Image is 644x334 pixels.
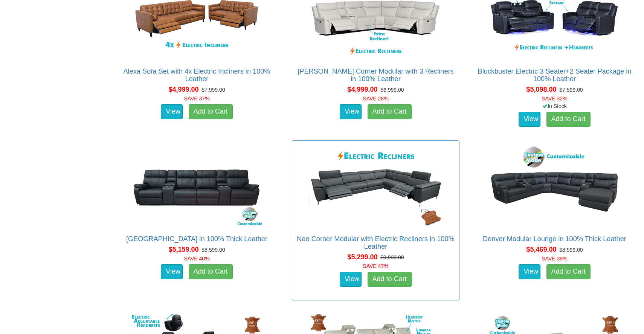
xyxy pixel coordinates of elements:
[546,264,591,279] a: Add to Cart
[184,95,209,102] font: SAVE 37%
[380,254,404,260] del: $9,999.00
[340,104,362,119] a: View
[129,145,264,228] img: Denver Theatre Lounge in 100% Thick Leather
[519,112,540,127] a: View
[308,145,443,228] img: Neo Corner Modular with Electric Recliners in 100% Leather
[201,247,225,253] del: $8,599.00
[168,86,198,93] span: $4,999.00
[542,256,567,262] font: SAVE 39%
[161,104,183,119] a: View
[487,145,622,228] img: Denver Modular Lounge in 100% Thick Leather
[559,87,583,93] del: $7,599.00
[123,68,270,83] a: Alexa Sofa Set with 4x Electric Incliners in 100% Leather
[368,272,412,287] a: Add to Cart
[483,235,626,243] a: Denver Modular Lounge in 100% Thick Leather
[340,272,362,287] a: View
[546,112,591,127] a: Add to Cart
[298,68,453,83] a: [PERSON_NAME] Corner Modular with 3 Recliners in 100% Leather
[363,263,388,269] font: SAVE 47%
[542,95,567,102] font: SAVE 32%
[526,246,556,253] span: $5,469.00
[368,104,412,119] a: Add to Cart
[168,246,198,253] span: $5,159.00
[184,256,209,262] font: SAVE 40%
[363,95,388,102] font: SAVE 28%
[126,235,267,243] a: [GEOGRAPHIC_DATA] in 100% Thick Leather
[469,102,640,110] div: In Stock
[297,235,454,250] a: Neo Corner Modular with Electric Recliners in 100% Leather
[347,253,377,261] span: $5,299.00
[478,68,632,83] a: Blockbuster Electric 3 Seater+2 Seater Package in 100% Leather
[526,86,556,93] span: $5,098.00
[519,264,540,279] a: View
[161,264,183,279] a: View
[201,87,225,93] del: $7,999.00
[189,104,233,119] a: Add to Cart
[380,87,404,93] del: $6,999.00
[559,247,583,253] del: $8,999.00
[189,264,233,279] a: Add to Cart
[347,86,377,93] span: $4,999.00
